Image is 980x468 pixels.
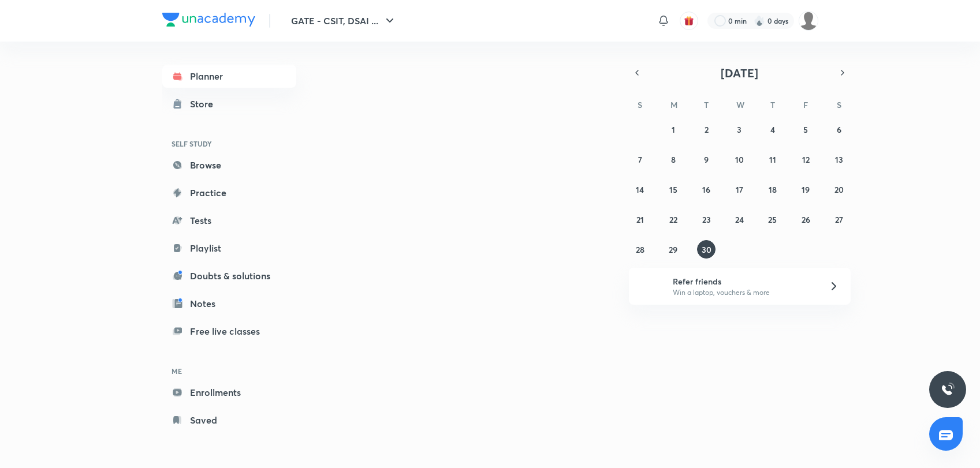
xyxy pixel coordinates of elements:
h6: ME [162,361,296,381]
button: [DATE] [645,65,834,81]
img: Company Logo [162,13,255,27]
a: Free live classes [162,320,296,343]
button: September 24, 2025 [730,210,748,229]
abbr: September 16, 2025 [702,184,710,195]
abbr: September 29, 2025 [669,244,677,255]
abbr: September 6, 2025 [837,124,841,135]
button: September 26, 2025 [796,210,815,229]
button: September 15, 2025 [664,180,683,199]
abbr: Friday [803,99,808,110]
abbr: September 19, 2025 [802,184,810,195]
button: September 23, 2025 [697,210,716,229]
button: September 16, 2025 [697,180,716,199]
img: ttu [941,383,955,396]
button: September 5, 2025 [796,120,815,138]
button: September 21, 2025 [631,210,649,229]
a: Doubts & solutions [162,264,296,287]
abbr: September 24, 2025 [735,214,744,225]
a: Browse [162,153,296,177]
abbr: Monday [670,99,677,110]
img: avatar [684,16,694,26]
abbr: September 11, 2025 [769,154,776,165]
button: September 9, 2025 [697,150,716,169]
div: Store [190,97,220,111]
abbr: September 10, 2025 [735,154,744,165]
abbr: Tuesday [704,99,709,110]
button: September 8, 2025 [664,150,683,169]
abbr: September 1, 2025 [672,124,675,135]
button: avatar [680,12,698,30]
abbr: September 30, 2025 [702,244,711,255]
a: Company Logo [162,13,255,29]
button: September 4, 2025 [763,120,782,138]
abbr: September 15, 2025 [669,184,677,195]
button: September 6, 2025 [830,120,848,138]
abbr: September 3, 2025 [737,124,741,135]
button: September 18, 2025 [763,180,782,199]
abbr: September 28, 2025 [636,244,644,255]
a: Saved [162,409,296,432]
abbr: September 22, 2025 [669,214,677,225]
button: September 20, 2025 [830,180,848,199]
a: Playlist [162,237,296,260]
img: streak [754,15,765,27]
abbr: Saturday [837,99,841,110]
button: September 10, 2025 [730,150,748,169]
button: September 3, 2025 [730,120,748,138]
h6: SELF STUDY [162,134,296,153]
a: Planner [162,65,296,88]
abbr: September 12, 2025 [802,154,810,165]
button: September 19, 2025 [796,180,815,199]
button: September 29, 2025 [664,240,683,259]
a: Store [162,92,296,115]
a: Tests [162,209,296,232]
abbr: September 4, 2025 [770,124,775,135]
button: GATE - CSIT, DSAI ... [284,9,404,32]
abbr: September 18, 2025 [769,184,777,195]
abbr: September 27, 2025 [835,214,843,225]
button: September 2, 2025 [697,120,716,138]
a: Enrollments [162,381,296,404]
button: September 1, 2025 [664,120,683,138]
abbr: September 7, 2025 [638,154,642,165]
button: September 14, 2025 [631,180,649,199]
abbr: September 17, 2025 [736,184,743,195]
abbr: September 13, 2025 [835,154,843,165]
a: Notes [162,292,296,315]
abbr: September 9, 2025 [704,154,709,165]
img: referral [638,275,661,298]
button: September 27, 2025 [830,210,848,229]
button: September 12, 2025 [796,150,815,169]
p: Win a laptop, vouchers & more [673,287,815,298]
button: September 13, 2025 [830,150,848,169]
a: Practice [162,181,296,204]
abbr: September 21, 2025 [636,214,644,225]
abbr: September 8, 2025 [671,154,676,165]
abbr: September 23, 2025 [702,214,711,225]
button: September 22, 2025 [664,210,683,229]
abbr: September 5, 2025 [803,124,808,135]
button: September 11, 2025 [763,150,782,169]
abbr: September 20, 2025 [834,184,844,195]
button: September 25, 2025 [763,210,782,229]
button: September 17, 2025 [730,180,748,199]
abbr: Thursday [770,99,775,110]
span: [DATE] [721,65,758,81]
h6: Refer friends [673,275,815,287]
abbr: Sunday [638,99,642,110]
abbr: September 2, 2025 [705,124,709,135]
abbr: September 14, 2025 [636,184,644,195]
abbr: September 26, 2025 [802,214,810,225]
button: September 30, 2025 [697,240,716,259]
button: September 28, 2025 [631,240,649,259]
abbr: Wednesday [736,99,744,110]
img: reflexer [799,11,818,31]
abbr: September 25, 2025 [768,214,777,225]
button: September 7, 2025 [631,150,649,169]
